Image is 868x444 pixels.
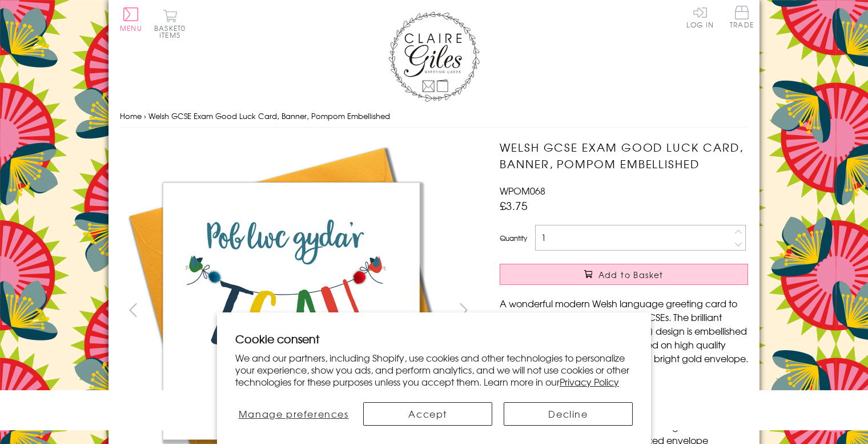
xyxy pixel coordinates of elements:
[235,402,352,426] button: Manage preferences
[120,297,146,323] button: prev
[363,402,492,426] button: Accept
[239,407,349,421] span: Manage preferences
[477,139,819,444] img: Welsh GCSE Exam Good Luck Card, Banner, Pompom Embellished
[560,375,619,388] a: Privacy Policy
[120,110,142,121] a: Home
[686,6,714,28] a: Log In
[500,264,748,285] button: Add to Basket
[235,331,633,347] h2: Cookie consent
[500,139,748,172] h1: Welsh GCSE Exam Good Luck Card, Banner, Pompom Embellished
[120,7,142,31] button: Menu
[500,197,528,213] span: £3.75
[730,6,754,28] span: Trade
[730,6,754,30] a: Trade
[120,23,142,33] span: Menu
[154,9,186,38] button: Basket0 items
[500,233,527,243] label: Quantity
[504,402,633,426] button: Decline
[598,269,664,280] span: Add to Basket
[388,11,480,102] img: Claire Giles Greetings Cards
[120,105,748,128] nav: breadcrumbs
[144,110,146,121] span: ›
[451,297,477,323] button: next
[148,110,390,121] span: Welsh GCSE Exam Good Luck Card, Banner, Pompom Embellished
[235,352,633,387] p: We and our partners, including Shopify, use cookies and other technologies to personalize your ex...
[500,296,748,365] p: A wonderful modern Welsh language greeting card to wish someone good luck in their GCSEs. The bri...
[159,23,186,40] span: 0 items
[500,184,545,197] span: WPOM068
